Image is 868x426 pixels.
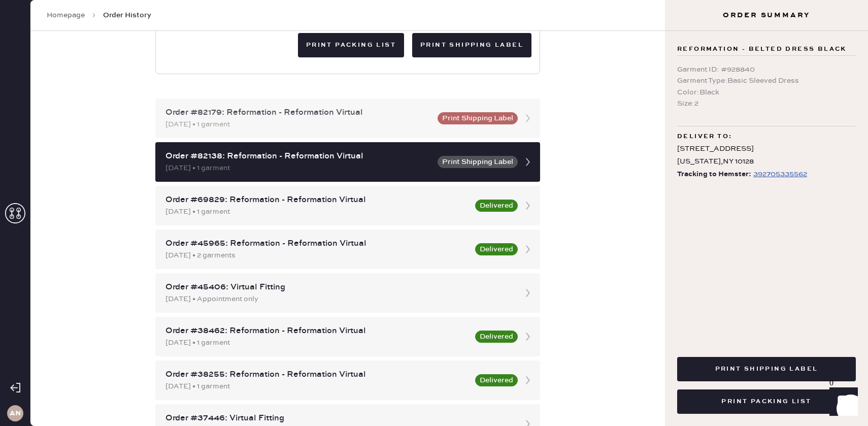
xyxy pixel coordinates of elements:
[165,293,512,305] div: [DATE] • Appointment only
[418,12,448,43] img: logo
[93,394,792,407] td: Basic Sleeved Dress - Reformation - [PERSON_NAME] Dress Coriander - Size: XS
[438,156,518,168] button: Print Shipping Label
[751,168,807,181] a: 392705335562
[677,389,856,414] button: Print Packing List
[677,43,847,55] span: Reformation - Belted dress Black
[820,380,863,424] iframe: Front Chat
[165,381,469,392] div: [DATE] • 1 garment
[475,243,518,255] button: Delivered
[32,381,93,394] th: ID
[165,162,431,174] div: [DATE] • 1 garment
[792,394,833,407] td: 1
[32,108,833,120] div: Customer information
[438,112,518,124] button: Print Shipping Label
[677,364,856,373] a: Print Shipping Label
[475,200,518,212] button: Delivered
[792,381,833,394] th: QTY
[165,238,469,250] div: Order #45965: Reformation - Reformation Virtual
[32,120,833,156] div: # 42224 [PERSON_NAME] Nouriel [EMAIL_ADDRESS][DOMAIN_NAME]
[165,119,431,130] div: [DATE] • 1 garment
[677,143,856,168] div: [STREET_ADDRESS] [US_STATE] , NY 10128
[165,194,469,206] div: Order #69829: Reformation - Reformation Virtual
[165,150,431,162] div: Order #82138: Reformation - Reformation Virtual
[665,10,868,20] h3: Order Summary
[677,98,856,109] div: Size : 2
[165,337,469,348] div: [DATE] • 1 garment
[165,281,512,293] div: Order #45406: Virtual Fitting
[412,33,531,57] button: Print Shipping Label
[10,410,21,417] h3: AN
[677,357,856,381] button: Print Shipping Label
[32,277,833,289] div: Packing slip
[677,130,732,143] span: Deliver to:
[395,410,471,418] img: Logo
[753,168,807,180] div: https://www.fedex.com/apps/fedextrack/?tracknumbers=392705335562&cntry_code=US
[103,10,151,20] span: Order History
[32,329,833,366] div: # 42224 [PERSON_NAME] Nouriel [EMAIL_ADDRESS][DOMAIN_NAME]
[32,394,93,407] td: 41998
[418,221,448,252] img: logo
[165,325,469,337] div: Order #38462: Reformation - Reformation Virtual
[32,80,833,92] div: Order # 37446
[395,187,471,195] img: Logo
[677,75,856,86] div: Garment Type : Basic Sleeved Dress
[677,168,751,181] span: Tracking to Hemster:
[475,331,518,343] button: Delivered
[165,206,469,217] div: [DATE] • 1 garment
[32,172,265,185] th: ID
[298,33,404,57] button: Print Packing List
[32,289,833,302] div: Order # 38184
[32,68,833,80] div: Packing slip
[165,107,431,119] div: Order #82179: Reformation - Reformation Virtual
[165,250,469,261] div: [DATE] • 2 garments
[165,369,469,381] div: Order #38255: Reformation - Reformation Virtual
[165,412,512,424] div: Order #37446: Virtual Fitting
[677,87,856,98] div: Color : Black
[47,10,85,20] a: Homepage
[677,64,856,75] div: Garment ID : # 928840
[32,317,833,329] div: Customer information
[674,172,833,185] th: QTY
[265,172,674,185] th: Description
[475,374,518,386] button: Delivered
[93,381,792,394] th: Description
